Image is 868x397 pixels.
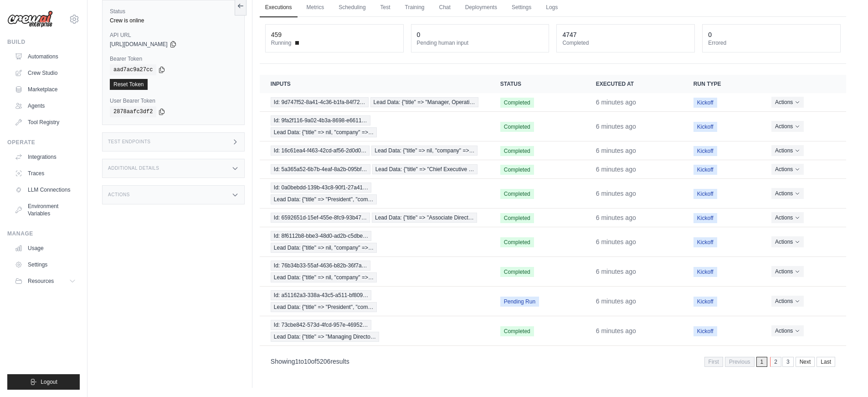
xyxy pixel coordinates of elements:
span: Lead Data: {"title" => nil, "company" =>… [271,243,377,253]
span: Lead Data: {"title" => "Managing Directo… [271,332,379,342]
dt: Pending human input [417,39,544,47]
span: Completed [500,267,534,277]
span: 10 [304,358,311,365]
a: 2 [770,357,781,367]
a: View execution details for Id [271,213,478,223]
span: Completed [500,326,534,336]
a: View execution details for Id [271,320,478,342]
time: August 18, 2025 at 15:17 CDT [596,238,636,246]
span: Kickoff [693,297,717,307]
div: Operate [7,139,80,146]
iframe: Chat Widget [822,353,868,397]
a: Traces [11,166,80,181]
a: View execution details for Id [271,290,478,312]
label: User Bearer Token [110,97,237,104]
span: Lead Data: {"title" => nil, "company" =>… [271,272,377,282]
time: August 18, 2025 at 15:17 CDT [596,268,636,275]
span: Id: 16c61ea4-f463-42cd-af56-2d0d0… [271,146,370,156]
nav: Pagination [260,350,846,373]
a: View execution details for Id [271,115,478,137]
button: Actions for execution [771,296,804,307]
button: Actions for execution [771,236,804,247]
span: Lead Data: {"title" => "Manager, Operati… [370,97,478,107]
span: Kickoff [693,267,717,277]
div: 459 [271,30,282,39]
a: LLM Connections [11,183,80,197]
div: 4747 [562,30,576,39]
span: Lead Data: {"title" => nil, "company" =>… [371,146,478,156]
h3: Test Endpoints [108,139,151,145]
time: August 18, 2025 at 15:17 CDT [596,327,636,334]
span: Completed [500,122,534,132]
span: Id: 73cbe842-573d-4fcd-957e-46952… [271,320,371,330]
button: Actions for execution [771,164,804,175]
span: Id: 8f6112b8-bbe3-48d0-ad2b-c5dbe… [271,231,372,241]
span: Running [271,39,292,47]
span: Kickoff [693,189,717,199]
a: 3 [782,357,794,367]
time: August 18, 2025 at 15:17 CDT [596,166,636,173]
time: August 18, 2025 at 15:17 CDT [596,123,636,130]
time: August 18, 2025 at 15:17 CDT [596,190,636,197]
button: Resources [11,274,80,288]
time: August 18, 2025 at 15:17 CDT [596,147,636,154]
span: 1 [295,358,299,365]
section: Crew executions table [260,75,846,373]
div: 0 [708,30,712,39]
a: View execution details for Id [271,183,478,204]
span: Kickoff [693,213,717,223]
span: Completed [500,213,534,223]
div: Build [7,38,80,46]
span: Id: 76b34b33-55af-4636-b82b-36f7a… [271,261,370,271]
div: Manage [7,230,80,237]
span: Kickoff [693,98,717,108]
button: Actions for execution [771,121,804,132]
span: Id: 9d747f52-8a41-4c36-b1fa-84f72… [271,97,369,107]
label: Bearer Token [110,55,237,63]
a: Tool Registry [11,115,80,130]
span: Kickoff [693,237,717,247]
span: Completed [500,146,534,156]
span: Logout [41,378,57,386]
span: Id: 0a0bebdd-139b-43c8-90f1-27a41… [271,183,372,193]
span: Id: 9fa2f116-9a02-4b3a-8698-e6611… [271,115,370,125]
span: First [704,357,723,367]
a: Crew Studio [11,66,80,80]
dt: Completed [562,39,689,47]
a: Settings [11,257,80,272]
span: Lead Data: {"title" => nil, "company" =>… [271,127,377,137]
nav: Pagination [704,357,835,367]
a: Last [817,357,835,367]
time: August 18, 2025 at 15:17 CDT [596,298,636,305]
dt: Errored [708,39,835,47]
label: Status [110,8,237,15]
button: Logout [7,374,80,390]
a: View execution details for Id [271,146,478,156]
span: Lead Data: {"title" => "President", "com… [271,302,377,312]
span: Lead Data: {"title" => "President", "com… [271,194,377,204]
button: Actions for execution [771,212,804,223]
span: Kickoff [693,326,717,336]
button: Actions for execution [771,188,804,199]
span: Id: 5a365a52-6b7b-4eaf-8a2b-095bf… [271,164,370,174]
a: Agents [11,99,80,113]
span: Lead Data: {"title" => "Associate Direct… [372,213,477,223]
a: Next [796,357,815,367]
th: Executed at [585,75,683,93]
span: Completed [500,98,534,108]
a: Environment Variables [11,199,80,221]
time: August 18, 2025 at 15:17 CDT [596,99,636,106]
span: 1 [756,357,768,367]
th: Inputs [260,75,489,93]
button: Actions for execution [771,97,804,108]
span: Kickoff [693,146,717,156]
p: Showing to of results [271,357,349,366]
span: Id: 6592651d-15ef-455e-8fc9-93b47… [271,213,370,223]
img: Logo [7,10,53,28]
span: Kickoff [693,122,717,132]
span: Id: a51162a3-338a-43c5-a511-bf809… [271,290,372,300]
span: Completed [500,189,534,199]
th: Status [489,75,585,93]
a: Automations [11,49,80,64]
